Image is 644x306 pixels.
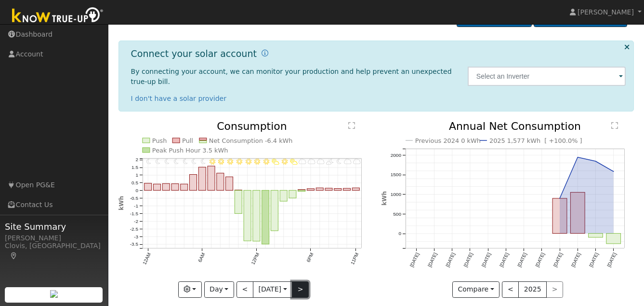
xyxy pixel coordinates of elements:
[282,159,288,165] i: 3PM - MostlyClear
[611,122,618,129] text: 
[130,226,138,232] text: -2.5
[197,252,206,264] text: 6AM
[246,159,251,165] i: 11AM - MostlyClear
[146,159,151,165] i: 12AM - Clear
[292,281,309,298] button: >
[5,241,103,261] div: Clovis, [GEOGRAPHIC_DATA]
[253,191,260,242] rect: onclick=""
[588,252,599,268] text: [DATE]
[217,120,287,132] text: Consumption
[344,159,352,165] i: 10PM - MostlyCloudy
[576,155,579,159] circle: onclick=""
[348,122,355,129] text: 
[390,153,401,158] text: 2000
[152,137,167,144] text: Push
[244,191,251,241] rect: onclick=""
[571,193,585,234] rect: onclick=""
[144,183,151,191] rect: onclick=""
[337,159,342,165] i: 9PM - MostlyClear
[390,192,401,197] text: 1000
[334,189,342,191] rect: onclick=""
[325,188,332,190] rect: onclick=""
[218,159,224,165] i: 8AM - MostlyClear
[535,252,546,268] text: [DATE]
[235,191,242,214] rect: onclick=""
[393,211,401,217] text: 500
[570,252,581,268] text: [DATE]
[237,159,242,165] i: 10AM - MostlyClear
[606,234,621,244] rect: onclick=""
[130,242,138,247] text: -3.5
[201,159,206,165] i: 6AM - Clear
[131,181,138,186] text: 0.5
[209,159,215,165] i: 7AM - MostlyClear
[189,175,197,191] rect: onclick=""
[131,165,138,170] text: 1.5
[262,191,269,245] rect: onclick=""
[489,137,582,144] text: 2025 1,577 kWh [ +100.0% ]
[192,159,197,165] i: 5AM - Clear
[502,281,519,298] button: <
[398,231,401,236] text: 0
[272,159,279,165] i: 2PM - PartlyCloudy
[612,170,616,174] circle: onclick=""
[227,159,233,165] i: 9AM - MostlyClear
[606,252,618,268] text: [DATE]
[552,199,567,234] rect: onclick=""
[153,184,160,191] rect: onclick=""
[134,204,138,209] text: -1
[171,184,179,191] rect: onclick=""
[237,281,253,298] button: <
[290,159,298,165] i: 4PM - PartlyCloudy
[50,290,58,298] img: retrieve
[353,188,360,191] rect: onclick=""
[307,189,315,191] rect: onclick=""
[518,281,547,298] button: 2025
[134,219,138,224] text: -2
[305,252,315,264] text: 6PM
[152,147,228,154] text: Peak Push Hour 3.5 kWh
[427,252,438,268] text: [DATE]
[326,159,334,165] i: 8PM - PartlyCloudy
[131,68,452,85] span: By connecting your account, we can monitor your production and help prevent an unexpected true-up...
[271,191,278,231] rect: onclick=""
[481,252,492,268] text: [DATE]
[452,281,500,298] button: Compare
[445,252,456,268] text: [DATE]
[217,173,224,191] rect: onclick=""
[142,252,152,266] text: 12AM
[289,191,296,198] rect: onclick=""
[135,173,138,178] text: 1
[280,191,287,202] rect: onclick=""
[10,252,18,260] a: Map
[462,252,473,268] text: [DATE]
[298,190,305,191] rect: onclick=""
[343,189,351,191] rect: onclick=""
[558,197,562,201] circle: onclick=""
[208,167,215,191] rect: onclick=""
[578,8,634,16] span: [PERSON_NAME]
[182,137,193,144] text: Pull
[298,191,305,192] rect: onclick=""
[7,5,108,27] img: Know True-Up
[131,48,257,59] h1: Connect your solar account
[350,252,360,266] text: 11PM
[263,159,269,165] i: 1PM - MostlyClear
[499,252,510,268] text: [DATE]
[299,159,307,165] i: 5PM - Cloudy
[516,252,527,268] text: [DATE]
[409,252,420,268] text: [DATE]
[253,281,292,298] button: [DATE]
[162,184,170,191] rect: onclick=""
[552,252,564,268] text: [DATE]
[594,159,598,163] circle: onclick=""
[390,172,401,178] text: 1500
[308,159,315,165] i: 6PM - Cloudy
[174,159,179,165] i: 3AM - Clear
[5,233,103,243] div: [PERSON_NAME]
[254,159,260,165] i: 12PM - MostlyClear
[165,159,170,165] i: 2AM - Clear
[156,159,160,165] i: 1AM - Clear
[468,67,626,86] input: Select an Inverter
[134,234,138,239] text: -3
